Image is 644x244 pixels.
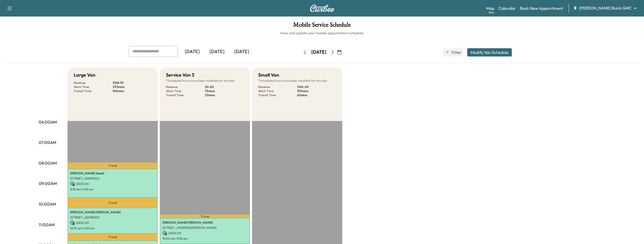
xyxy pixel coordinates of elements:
p: 09:00AM [39,180,57,186]
p: [STREET_ADDRESS][PERSON_NAME] [162,226,247,230]
p: $ 145.00 [297,85,336,89]
p: 62 mins [297,93,336,97]
p: Transit Time [258,93,297,97]
p: 08:00AM [39,160,57,166]
p: Work Time [258,89,297,93]
p: 75 mins [205,89,244,93]
p: 159 mins [297,89,336,93]
a: Book New Appointment [520,5,563,11]
p: USD 0.00 [70,182,155,186]
p: 8:18 am - 9:42 am [70,187,155,191]
p: Scheduled hours have been modified for this day [258,79,336,83]
p: Transit Time [74,89,113,93]
p: [PERSON_NAME] [PERSON_NAME] [162,221,247,225]
h5: Small Van [258,71,279,79]
span: Filter [451,49,461,55]
p: $ 0.00 [205,85,244,89]
p: [PERSON_NAME] [PERSON_NAME] [70,210,155,214]
div: [DATE] [311,49,326,55]
p: Scheduled hours have been modified for this day [166,79,244,83]
p: Revenue [166,85,205,89]
p: Revenue [258,85,297,89]
button: Filter [443,48,463,56]
p: Travel [68,162,158,169]
p: Work Time [74,85,113,89]
p: 106 mins [113,89,152,93]
p: USD 0.00 [162,231,247,235]
h5: Service Van 3 [166,71,194,79]
a: MapBeta [486,5,494,11]
img: Curbee Logo [310,5,334,12]
p: 10:40 am - 11:55 am [162,237,247,241]
p: $ 108.95 [113,81,152,85]
p: 333 mins [113,85,152,89]
p: 07:00AM [39,139,56,145]
h5: Large Van [74,71,95,79]
p: Travel [68,234,158,240]
p: [STREET_ADDRESS] [70,215,155,219]
button: Modify Van Schedule [467,48,512,56]
p: 10:10 am - 11:25 am [70,226,155,230]
div: [DATE] [180,46,205,58]
p: USD 0.00 [70,221,155,225]
p: [STREET_ADDRESS] [70,176,155,181]
p: [PERSON_NAME] Saeed [70,171,155,175]
p: 10:00AM [39,201,56,207]
p: Transit Time [166,93,205,97]
div: [DATE] [205,46,229,58]
p: Work Time [166,89,205,93]
h1: Mobile Service Schedule [5,22,639,30]
p: 23 mins [205,93,244,97]
p: Revenue [74,81,113,85]
p: Travel [68,198,158,208]
a: Calendar [498,5,516,11]
span: [PERSON_NAME] Buick GMC [579,5,632,11]
div: Beta [489,11,494,14]
h6: View and update your mobile appointment schedule. [5,30,639,36]
p: 06:00AM [39,119,57,125]
div: [DATE] [229,46,254,58]
p: Travel [160,215,250,218]
p: 11:00AM [39,222,55,228]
